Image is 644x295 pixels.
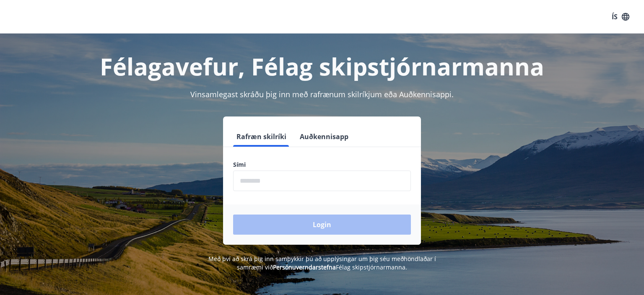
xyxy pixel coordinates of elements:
[607,9,634,24] button: ÍS
[30,50,614,82] h1: Félagavefur, Félag skipstjórnarmanna
[273,263,336,271] a: Persónuverndarstefna
[233,160,411,169] label: Sími
[208,255,436,271] span: Með því að skrá þig inn samþykkir þú að upplýsingar um þig séu meðhöndlaðar í samræmi við Félag s...
[296,127,352,147] button: Auðkennisapp
[233,127,290,147] button: Rafræn skilríki
[190,89,454,99] span: Vinsamlegast skráðu þig inn með rafrænum skilríkjum eða Auðkennisappi.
